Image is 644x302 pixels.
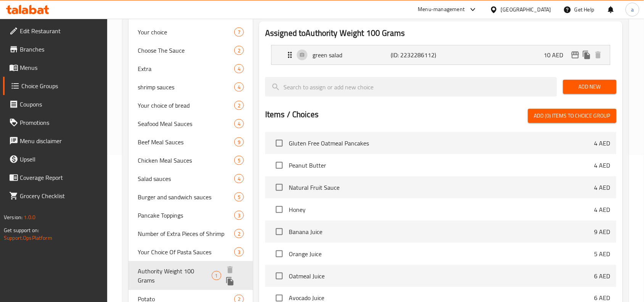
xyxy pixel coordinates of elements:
div: Choices [234,46,244,55]
a: Coupons [3,95,108,113]
span: Menu disclaimer [20,136,101,145]
span: 2 [235,47,243,54]
span: 2 [235,102,243,109]
p: 4 AED [594,183,610,192]
span: Natural Fruit Sauce [289,183,594,192]
div: Seafood Meal Sauces4 [129,115,253,133]
span: 5 [235,157,243,164]
a: Menus [3,58,108,77]
div: Choices [234,82,244,92]
span: Orange Juice [289,249,594,258]
div: Choices [234,119,244,128]
span: Grocery Checklist [20,191,101,200]
span: 4 [235,65,243,73]
a: Coverage Report [3,168,108,187]
span: Promotions [20,118,101,127]
span: Choice Groups [21,81,101,90]
div: Your choice7 [129,23,253,41]
button: delete [592,49,604,61]
span: Banana Juice [289,227,594,236]
div: Your Choice Of Pasta Sauces3 [129,243,253,261]
div: Authority Weight 100 Grams1deleteduplicate [129,261,253,290]
span: 9 [235,139,243,146]
span: Choose The Sauce [138,46,234,55]
h2: Items / Choices [265,109,319,120]
a: Branches [3,40,108,58]
span: 2 [235,230,243,237]
div: Chicken Meal Sauces5 [129,151,253,170]
span: 4 [235,175,243,182]
div: Menu-management [418,5,465,14]
span: Select choice [271,268,287,284]
input: search [265,77,557,97]
a: Support.OpsPlatform [4,233,52,243]
span: 5 [235,194,243,201]
div: Choices [234,229,244,238]
div: Choices [212,271,221,280]
div: Salad sauces4 [129,170,253,188]
div: Burger and sandwich sauces5 [129,188,253,206]
span: Chicken Meal Sauces [138,156,234,165]
span: Get support on: [4,225,39,235]
div: Beef Meal Sauces9 [129,133,253,151]
p: 4 AED [594,205,610,214]
span: Your choice of bread [138,101,234,110]
div: Pancake Toppings3 [129,206,253,224]
span: Version: [4,212,23,222]
button: duplicate [581,49,592,61]
span: Add New [569,82,610,92]
a: Upsell [3,150,108,168]
span: Select choice [271,202,287,218]
span: Honey [289,205,594,214]
span: Pancake Toppings [138,211,234,220]
a: Edit Restaurant [3,22,108,40]
span: Select choice [271,157,287,173]
span: Burger and sandwich sauces [138,192,234,202]
span: Select choice [271,224,287,240]
span: Extra [138,64,234,73]
span: Your choice [138,27,234,37]
span: 4 [235,84,243,91]
span: Coverage Report [20,173,101,182]
p: 5 AED [594,249,610,258]
span: Beef Meal Sauces [138,137,234,147]
div: Your choice of bread2 [129,96,253,115]
div: Choices [234,101,244,110]
div: Number of Extra Pieces of Shrimp2 [129,224,253,243]
span: a [631,5,634,14]
span: Salad sauces [138,174,234,183]
button: duplicate [224,276,236,287]
span: shrimp sauces [138,82,234,92]
p: (ID: 2232286112) [391,50,443,60]
div: Choices [234,211,244,220]
span: Gluten Free Oatmeal Pancakes [289,139,594,148]
h2: Assigned to Authority Weight 100 Grams [265,27,617,39]
span: Seafood Meal Sauces [138,119,234,128]
div: [GEOGRAPHIC_DATA] [501,5,551,14]
span: Your Choice Of Pasta Sauces [138,247,234,257]
div: Choose The Sauce2 [129,41,253,60]
span: Authority Weight 100 Grams [138,266,211,285]
span: Add (0) items to choice group [534,111,610,121]
span: Number of Extra Pieces of Shrimp [138,229,234,238]
div: Choices [234,156,244,165]
a: Promotions [3,113,108,132]
button: delete [224,264,236,276]
span: Select choice [271,179,287,195]
a: Menu disclaimer [3,132,108,150]
span: Oatmeal Juice [289,271,594,281]
p: 4 AED [594,161,610,170]
span: Select choice [271,135,287,151]
p: 6 AED [594,271,610,281]
button: edit [570,49,581,61]
span: Menus [20,63,101,72]
span: 3 [235,249,243,256]
div: Expand [272,45,610,65]
div: Choices [234,192,244,202]
span: 1.0.0 [24,212,35,222]
span: 1 [212,272,221,279]
a: Choice Groups [3,77,108,95]
div: Extra4 [129,60,253,78]
p: green salad [312,50,391,60]
span: Branches [20,45,101,54]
